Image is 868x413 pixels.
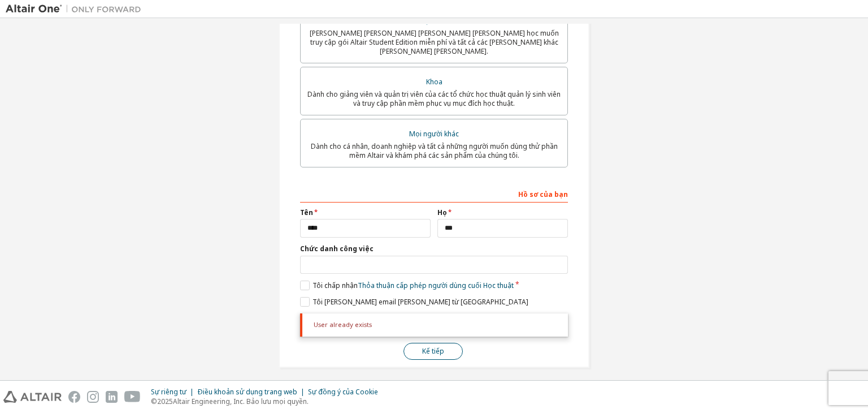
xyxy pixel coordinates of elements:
[308,387,378,397] font: Sự đồng ý của Cookie
[518,190,568,199] font: Hồ sơ của bạn
[437,208,447,217] font: Họ
[358,281,481,290] font: Thỏa thuận cấp phép người dùng cuối
[300,244,374,253] font: Chức danh công việc
[173,397,309,406] font: Altair Engineering, Inc. Bảo lưu mọi quyền.
[313,297,528,307] font: Tôi [PERSON_NAME] email [PERSON_NAME] từ [GEOGRAPHIC_DATA]
[68,391,80,403] img: facebook.svg
[420,16,448,26] font: Học sinh
[313,281,358,290] font: Tôi chấp nhận
[311,141,558,160] font: Dành cho cá nhân, doanh nghiệp và tất cả những người muốn dùng thử phần mềm Altair và khám phá cá...
[426,77,442,87] font: Khoa
[6,3,147,15] img: Altair One
[106,391,118,403] img: linkedin.svg
[422,346,444,356] font: Kế tiếp
[151,387,186,397] font: Sự riêng tư
[3,391,62,403] img: altair_logo.svg
[300,313,568,336] div: User already exists
[87,391,99,403] img: instagram.svg
[157,397,173,406] font: 2025
[310,28,559,56] font: [PERSON_NAME] [PERSON_NAME] [PERSON_NAME] [PERSON_NAME] học muốn truy cập gói Altair Student Edit...
[307,89,561,108] font: Dành cho giảng viên và quản trị viên của các tổ chức học thuật quản lý sinh viên và truy cập phần...
[151,397,157,406] font: ©
[124,391,141,403] img: youtube.svg
[403,343,463,360] button: Kế tiếp
[409,129,459,139] font: Mọi người khác
[483,281,514,290] font: Học thuật
[300,208,313,217] font: Tên
[197,387,297,397] font: Điều khoản sử dụng trang web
